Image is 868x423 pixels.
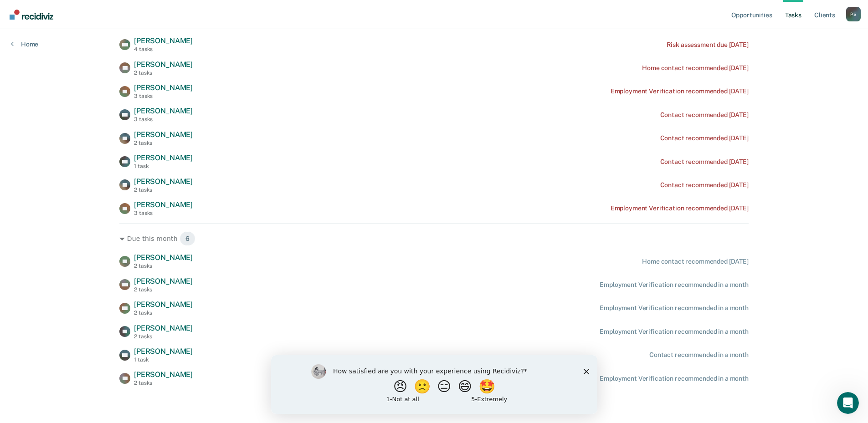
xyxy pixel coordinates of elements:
span: [PERSON_NAME] [134,253,193,262]
span: [PERSON_NAME] [134,107,193,115]
span: [PERSON_NAME] [134,60,193,69]
div: Home contact recommended [DATE] [642,258,749,265]
div: 2 tasks [134,140,193,146]
span: [PERSON_NAME] [134,177,193,186]
span: [PERSON_NAME] [134,153,193,162]
div: Employment Verification recommended [DATE] [611,87,749,95]
div: Due this month 6 [119,231,749,246]
span: [PERSON_NAME] [134,200,193,209]
div: 2 tasks [134,263,193,269]
div: Risk assessment due [DATE] [667,41,749,49]
div: Contact recommended [DATE] [660,181,749,189]
div: Employment Verification recommended in a month [600,281,749,289]
iframe: Intercom live chat [837,392,859,414]
iframe: Survey by Kim from Recidiviz [271,355,597,414]
div: Employment Verification recommended in a month [600,304,749,312]
div: P S [846,7,861,21]
div: 2 tasks [134,333,193,340]
div: Employment Verification recommended [DATE] [611,204,749,212]
span: [PERSON_NAME] [134,36,193,45]
a: Home [11,40,38,48]
div: 2 tasks [134,310,193,316]
div: 2 tasks [134,286,193,293]
div: 3 tasks [134,93,193,99]
span: [PERSON_NAME] [134,83,193,92]
div: 2 tasks [134,70,193,76]
img: Recidiviz [10,10,53,20]
span: [PERSON_NAME] [134,347,193,356]
span: [PERSON_NAME] [134,324,193,332]
span: [PERSON_NAME] [134,300,193,309]
div: Contact recommended in a month [649,351,749,359]
div: 1 task [134,163,193,169]
span: [PERSON_NAME] [134,130,193,139]
div: Employment Verification recommended in a month [600,375,749,382]
div: Contact recommended [DATE] [660,111,749,119]
div: Contact recommended [DATE] [660,134,749,142]
div: 4 tasks [134,46,193,52]
div: Employment Verification recommended in a month [600,328,749,336]
div: 2 tasks [134,187,193,193]
div: 3 tasks [134,116,193,122]
div: 3 tasks [134,210,193,216]
div: 2 tasks [134,380,193,386]
button: Profile dropdown button [846,7,861,21]
span: [PERSON_NAME] [134,277,193,285]
span: [PERSON_NAME] [134,370,193,379]
div: Home contact recommended [DATE] [642,64,749,72]
div: Contact recommended [DATE] [660,158,749,166]
div: 1 task [134,357,193,363]
span: 6 [180,231,195,246]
